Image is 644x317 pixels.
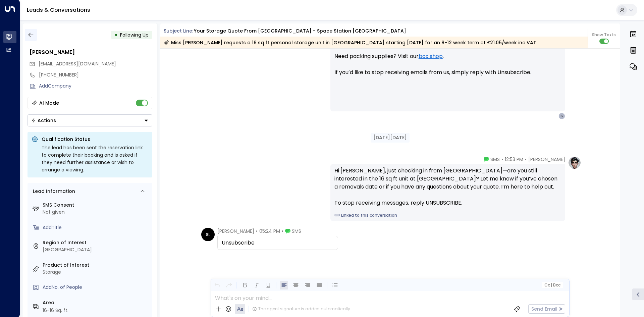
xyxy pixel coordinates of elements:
span: • [282,228,283,234]
a: Linked to this conversation [334,212,561,218]
div: Lead Information [31,188,75,195]
p: Qualification Status [42,136,148,143]
button: Actions [28,114,152,126]
span: Following Up [120,32,149,38]
label: Product of Interest [43,262,150,269]
span: • [501,156,503,163]
div: AI Mode [39,100,59,106]
a: Leads & Conversations [27,6,90,14]
div: Hi [PERSON_NAME], just checking in from [GEOGRAPHIC_DATA]—are you still interested in the 16 sq f... [334,167,561,207]
span: SMS [292,228,301,234]
span: • [256,228,258,234]
span: 12:53 PM [505,156,523,163]
div: [GEOGRAPHIC_DATA] [43,246,150,253]
div: AddCompany [39,83,152,90]
div: Storage [43,269,150,276]
span: Show Texts [592,32,616,38]
div: Not given [43,209,150,216]
span: [PERSON_NAME] [528,156,565,163]
label: Region of Interest [43,239,150,246]
div: S [558,113,565,119]
div: Unsubscribe [222,239,334,247]
div: 16-16 Sq. ft. [43,307,68,314]
div: [DATE][DATE] [371,133,410,143]
span: [PERSON_NAME] [217,228,254,234]
button: Undo [213,281,221,289]
span: | [551,283,552,287]
span: • [525,156,527,163]
div: SL [201,228,215,241]
span: [EMAIL_ADDRESS][DOMAIN_NAME] [39,60,116,67]
div: Actions [31,117,56,123]
div: Miss [PERSON_NAME] requests a 16 sq ft personal storage unit in [GEOGRAPHIC_DATA] starting [DATE]... [164,39,536,46]
div: Button group with a nested menu [28,114,152,126]
div: The agent signature is added automatically [252,306,350,312]
span: Cc Bcc [544,283,560,287]
div: [PHONE_NUMBER] [39,71,152,78]
span: simhalevyco@gmail.com [39,60,116,67]
div: AddNo. of People [43,284,150,291]
span: 05:24 PM [259,228,280,234]
img: profile-logo.png [568,156,581,169]
button: Cc|Bcc [541,282,563,288]
label: SMS Consent [43,202,150,209]
span: Subject Line: [164,28,193,34]
div: The lead has been sent the reservation link to complete their booking and is asked if they need f... [42,144,148,173]
div: • [114,29,118,41]
a: box shop [419,52,443,60]
span: SMS [490,156,500,163]
button: Redo [225,281,233,289]
label: Area [43,299,150,306]
div: [PERSON_NAME] [30,48,152,56]
div: AddTitle [43,224,150,231]
div: Your storage quote from [GEOGRAPHIC_DATA] - Space Station [GEOGRAPHIC_DATA] [194,28,406,35]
